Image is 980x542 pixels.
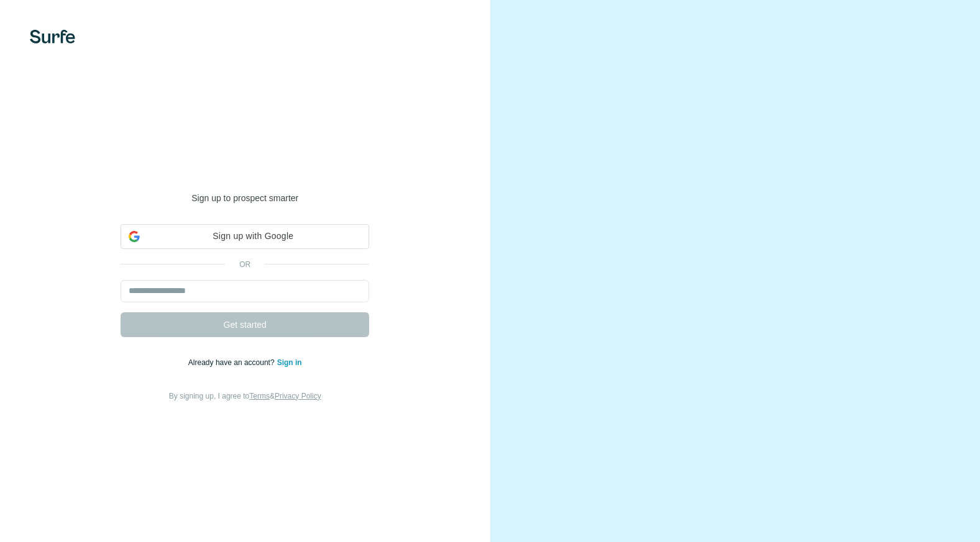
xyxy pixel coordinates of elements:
[169,392,321,400] span: By signing up, I agree to &
[114,248,375,275] iframe: Sign in with Google Button
[275,392,321,400] a: Privacy Policy
[121,140,369,189] h1: Welcome to [GEOGRAPHIC_DATA]
[121,224,369,249] div: Sign up with Google
[188,358,277,367] span: Already have an account?
[145,230,361,243] span: Sign up with Google
[121,192,369,204] p: Sign up to prospect smarter
[30,30,75,43] img: Surfe's logo
[277,358,302,367] a: Sign in
[249,392,270,400] a: Terms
